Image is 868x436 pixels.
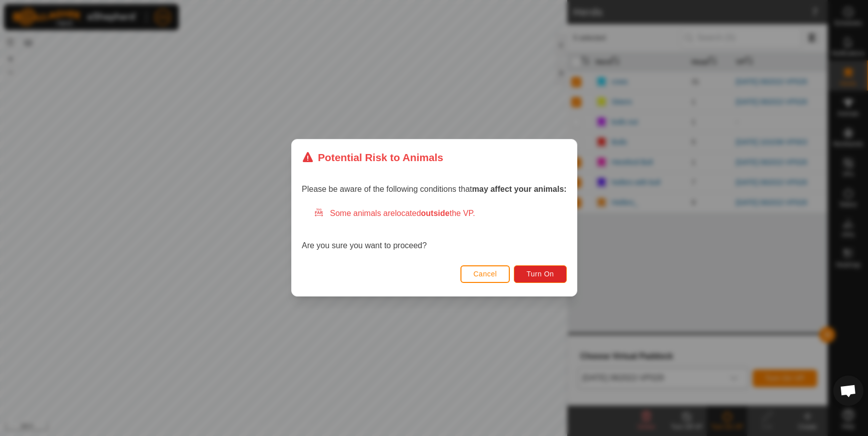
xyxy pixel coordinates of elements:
div: Potential Risk to Animals [302,150,443,165]
strong: may affect your animals: [472,185,567,194]
span: located the VP. [395,209,475,218]
strong: outside [421,209,449,218]
div: Some animals are [314,208,567,220]
button: Turn On [514,265,566,283]
span: Cancel [473,270,497,278]
button: Cancel [460,265,510,283]
div: Open chat [833,376,863,406]
div: Are you sure you want to proceed? [302,208,567,252]
span: Turn On [526,270,554,278]
span: Please be aware of the following conditions that [302,185,567,194]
